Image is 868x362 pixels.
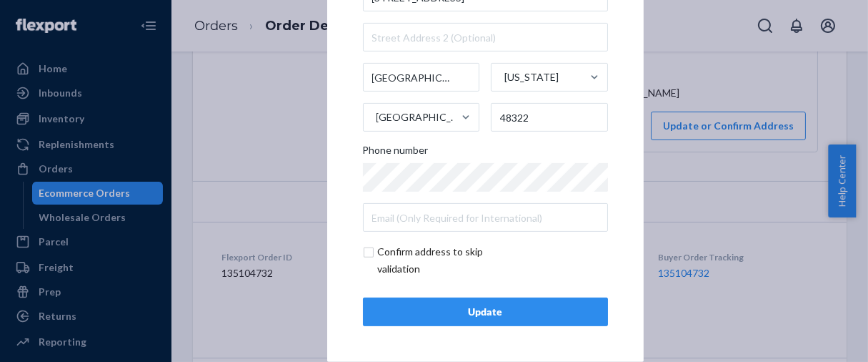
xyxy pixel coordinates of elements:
[503,63,504,92] input: [US_STATE]
[504,70,559,84] div: [US_STATE]
[363,63,480,92] input: City
[363,298,608,326] button: Update
[363,23,608,52] input: Street Address 2 (Optional)
[375,305,596,319] div: Update
[375,103,376,132] input: [GEOGRAPHIC_DATA]
[491,103,608,132] input: ZIP Code
[363,203,608,232] input: Email (Only Required for International)
[376,110,461,124] div: [GEOGRAPHIC_DATA]
[363,143,429,163] span: Phone number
